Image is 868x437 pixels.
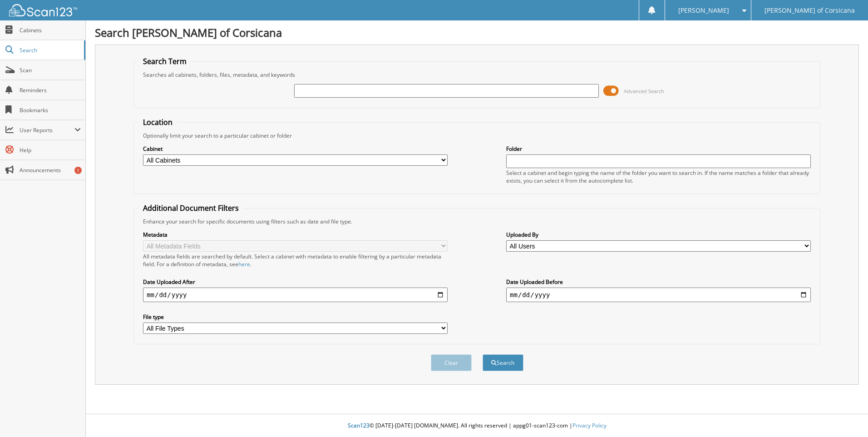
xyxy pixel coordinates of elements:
[143,253,448,268] div: All metadata fields are searched by default. Select a cabinet with metadata to enable filtering b...
[143,313,448,321] label: File type
[20,126,74,134] span: User Reports
[20,86,81,94] span: Reminders
[138,132,815,139] div: Optionally limit your search to a particular cabinet or folder
[86,415,868,437] div: © [DATE]-[DATE] [DOMAIN_NAME]. All rights reserved | appg01-scan123-com |
[506,278,811,286] label: Date Uploaded Before
[74,167,82,174] div: 1
[348,422,370,429] span: Scan123
[506,145,811,153] label: Folder
[506,288,811,302] input: end
[138,71,815,79] div: Searches all cabinets, folders, files, metadata, and keywords
[764,8,855,13] span: [PERSON_NAME] of Corsicana
[9,4,77,16] img: scan123-logo-white.svg
[138,117,177,127] legend: Location
[138,218,815,225] div: Enhance your search for specific documents using filters such as date and file type.
[143,231,448,238] label: Metadata
[143,278,448,286] label: Date Uploaded After
[506,169,811,184] div: Select a cabinet and begin typing the name of the folder you want to search in. If the name match...
[20,106,81,114] span: Bookmarks
[138,203,243,213] legend: Additional Document Filters
[431,354,472,371] button: Clear
[483,354,523,371] button: Search
[20,26,81,34] span: Cabinets
[238,260,250,268] a: here
[143,288,448,302] input: start
[20,146,81,154] span: Help
[95,25,859,40] h1: Search [PERSON_NAME] of Corsicana
[143,145,448,153] label: Cabinet
[572,422,607,429] a: Privacy Policy
[20,66,81,74] span: Scan
[624,88,664,94] span: Advanced Search
[678,8,729,13] span: [PERSON_NAME]
[20,46,79,54] span: Search
[20,166,81,174] span: Announcements
[506,231,811,238] label: Uploaded By
[138,56,191,66] legend: Search Term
